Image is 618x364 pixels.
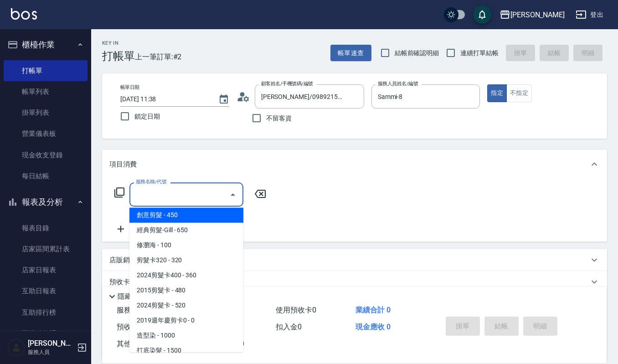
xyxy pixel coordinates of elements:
[118,292,159,302] p: 隱藏業績明細
[136,178,166,185] label: 服務名稱/代號
[4,218,88,239] a: 報表目錄
[129,238,243,253] span: 修瀏海 - 100
[4,239,88,260] a: 店家區間累計表
[134,112,160,121] span: 鎖定日期
[496,5,568,24] button: [PERSON_NAME]
[109,160,137,169] p: 項目消費
[109,255,137,265] p: 店販銷售
[102,249,607,271] div: 店販銷售
[355,306,391,314] span: 業績合計 0
[572,6,607,23] button: 登出
[395,48,439,58] span: 結帳前確認明細
[460,48,499,58] span: 連續打單結帳
[4,281,88,302] a: 互助日報表
[129,328,243,343] span: 造型染 - 1000
[117,322,157,331] span: 預收卡販賣 0
[28,339,74,348] h5: [PERSON_NAME]
[120,84,139,91] label: 帳單日期
[129,208,243,223] span: 創意剪髮 - 450
[4,260,88,281] a: 店家日報表
[4,81,88,102] a: 帳單列表
[276,306,316,314] span: 使用預收卡 0
[226,187,240,202] button: Close
[129,298,243,313] span: 2024剪髮卡 - 520
[28,348,74,356] p: 服務人員
[506,84,532,102] button: 不指定
[330,45,371,62] button: 帳單速查
[4,166,88,187] a: 每日結帳
[4,323,88,344] a: 互助點數明細
[213,88,235,110] button: Choose date, selected date is 2025-08-14
[261,80,313,87] label: 顧客姓名/手機號碼/編號
[473,5,491,24] button: save
[129,343,243,358] span: 打底染髮 - 1500
[487,84,507,102] button: 指定
[4,145,88,166] a: 現金收支登錄
[109,277,144,287] p: 預收卡販賣
[4,123,88,144] a: 營業儀表板
[102,50,135,62] h3: 打帳單
[102,150,607,179] div: 項目消費
[4,60,88,81] a: 打帳單
[129,253,243,268] span: 剪髮卡320 - 320
[120,92,209,107] input: YYYY/MM/DD hh:mm
[117,339,165,348] span: 其他付款方式 0
[276,322,302,331] span: 扣入金 0
[4,302,88,323] a: 互助排行榜
[266,114,292,123] span: 不留客資
[510,9,565,21] div: [PERSON_NAME]
[129,313,243,328] span: 2019週年慶剪卡0 - 0
[102,40,135,46] h2: Key In
[129,283,243,298] span: 2015剪髮卡 - 480
[4,33,88,57] button: 櫃檯作業
[135,51,182,62] span: 上一筆訂單:#2
[4,190,88,214] button: 報表及分析
[117,306,150,314] span: 服務消費 0
[378,80,418,87] label: 服務人員姓名/編號
[129,223,243,238] span: 經典剪髮-Gill - 650
[129,268,243,283] span: 2024剪髮卡400 - 360
[4,102,88,123] a: 掛單列表
[11,8,37,20] img: Logo
[7,338,26,357] img: Person
[102,271,607,293] div: 預收卡販賣
[355,322,391,331] span: 現金應收 0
